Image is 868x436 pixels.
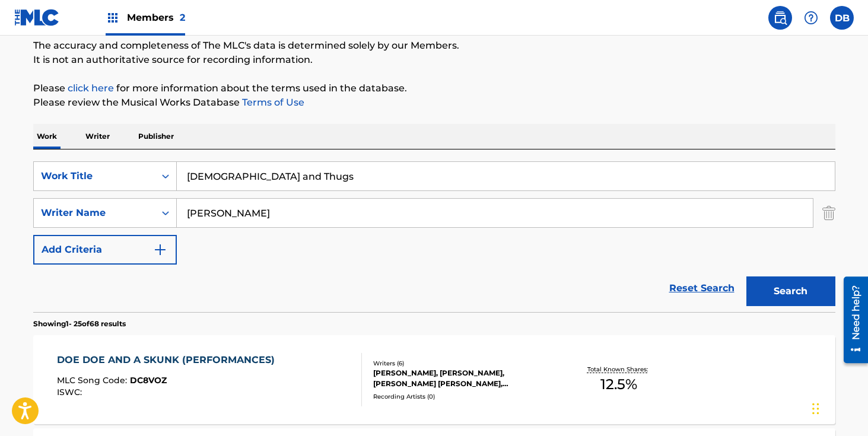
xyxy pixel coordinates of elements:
p: Please review the Musical Works Database [33,96,835,110]
img: MLC Logo [14,9,60,26]
button: Add Criteria [33,235,177,265]
div: Work Title [41,169,148,183]
div: User Menu [830,6,854,30]
div: Drag [812,391,819,427]
span: Members [127,11,185,24]
iframe: Chat Widget [809,379,868,436]
img: search [773,11,787,25]
p: Publisher [135,124,177,149]
a: Public Search [768,6,792,30]
p: Writer [82,124,113,149]
span: MLC Song Code : [57,375,130,386]
span: 2 [180,12,185,23]
div: DOE DOE AND A SKUNK (PERFORMANCES) [57,353,281,367]
div: [PERSON_NAME], [PERSON_NAME], [PERSON_NAME] [PERSON_NAME], [PERSON_NAME], [PERSON_NAME] [PERSON_N... [373,368,552,389]
p: Work [33,124,61,149]
a: DOE DOE AND A SKUNK (PERFORMANCES)MLC Song Code:DC8VOZISWC:Writers (6)[PERSON_NAME], [PERSON_NAME... [33,335,835,424]
form: Search Form [33,161,835,312]
img: 9d2ae6d4665cec9f34b9.svg [153,243,167,257]
p: Please for more information about the terms used in the database. [33,81,835,96]
img: Delete Criterion [822,198,835,228]
img: Top Rightsholders [106,11,120,25]
p: The accuracy and completeness of The MLC's data is determined solely by our Members. [33,39,835,53]
button: Search [746,276,835,306]
div: Writer Name [41,206,148,220]
p: Showing 1 - 25 of 68 results [33,319,126,329]
div: Recording Artists ( 0 ) [373,392,552,401]
p: Total Known Shares: [587,365,651,374]
img: help [804,11,818,25]
iframe: Resource Center [835,272,868,368]
div: Writers ( 6 ) [373,359,552,368]
a: click here [68,82,114,94]
span: DC8VOZ [130,375,167,386]
div: Help [799,6,823,30]
span: ISWC : [57,387,85,397]
span: 12.5 % [600,374,637,395]
p: It is not an authoritative source for recording information. [33,53,835,67]
a: Reset Search [663,275,740,301]
a: Terms of Use [240,97,304,108]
